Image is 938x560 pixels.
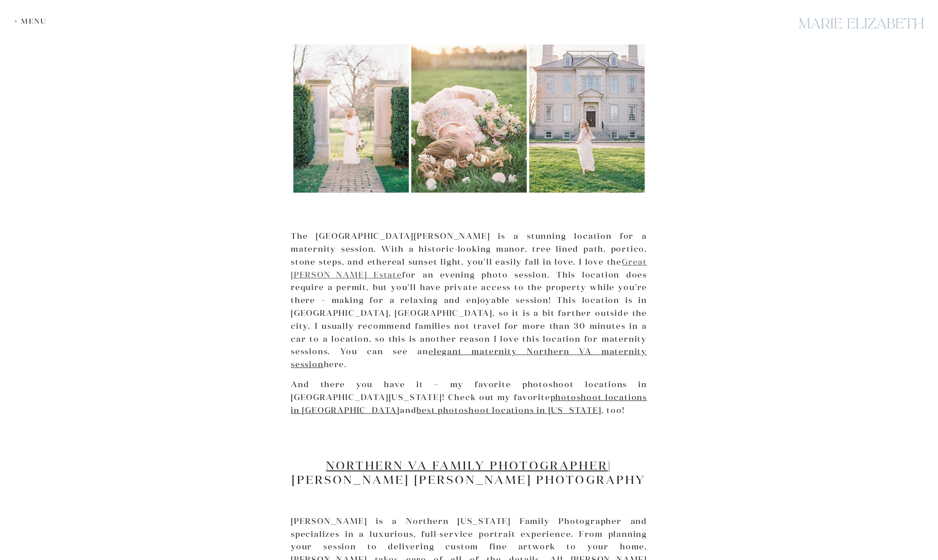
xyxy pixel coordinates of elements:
div: + Menu [14,17,51,25]
p: And there you have it – my favorite photoshoot locations in [GEOGRAPHIC_DATA][US_STATE]! Check ou... [291,378,647,417]
a: photoshoot locations in [GEOGRAPHIC_DATA] [291,392,647,415]
p: The [GEOGRAPHIC_DATA][PERSON_NAME] is a stunning location for a maternity session. With a histori... [291,230,647,371]
h2: | [PERSON_NAME] [PERSON_NAME] Photography [291,458,647,486]
a: elegant maternity Northern VA maternity session [291,346,647,369]
img: A Maternity Session At The Great Marsh Estate In Bealeton, Virginia. [291,35,647,195]
a: best photoshoot locations in [US_STATE] [416,405,601,415]
a: Northern VA Family Photographer [326,458,608,473]
a: Great [PERSON_NAME] Estate [291,257,647,280]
